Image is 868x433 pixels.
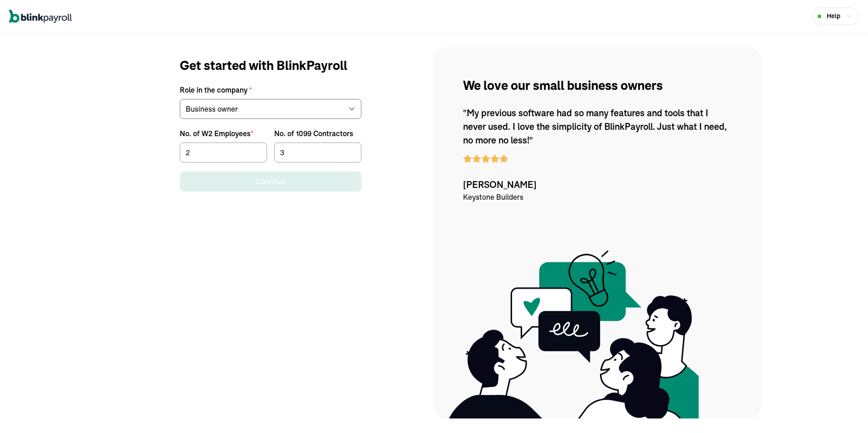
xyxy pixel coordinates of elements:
[274,128,353,139] div: No. of 1099 Contractors
[463,178,732,192] span: [PERSON_NAME]
[463,106,732,147] p: "My previous software had so many features and tools that I never used. I love the simplicity of ...
[463,76,732,95] p: We love our small business owners
[463,192,732,202] p: Keystone Builders
[9,3,72,30] nav: Global
[274,143,361,162] input: [object Object]
[180,128,253,139] div: No. of W2 Employees
[256,176,286,187] div: Continue
[180,56,361,75] h1: Get started with BlinkPayroll
[180,172,361,192] button: Continue
[180,143,267,162] input: [object Object]
[180,84,361,95] label: Role in the company
[717,335,868,433] iframe: Chat Widget
[827,11,840,21] span: Help
[812,7,859,25] button: Help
